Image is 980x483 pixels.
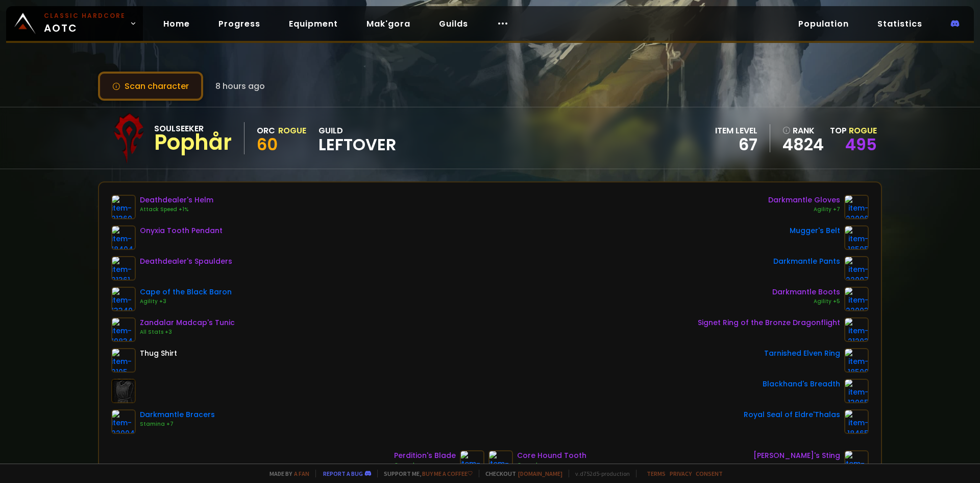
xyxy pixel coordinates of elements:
img: item-22003 [844,287,869,311]
div: Tarnished Elven Ring [764,348,840,359]
span: v. d752d5 - production [569,470,630,477]
img: item-18404 [111,225,136,250]
img: item-22007 [844,256,869,281]
button: Scan character [98,72,203,101]
span: 8 hours ago [215,80,265,93]
a: Mak'gora [358,13,419,34]
span: Checkout [479,470,562,477]
div: Signet Ring of the Bronze Dragonflight [698,317,840,328]
div: Pophår [154,135,232,150]
div: Darkmantle Boots [772,287,840,297]
div: Crusader [517,461,586,469]
div: Agility +3 [140,297,232,306]
img: item-21203 [844,317,869,342]
div: Attack Speed +1% [140,205,213,214]
a: 495 [845,133,877,156]
div: [PERSON_NAME]'s Sting [753,450,840,461]
div: Royal Seal of Eldre'Thalas [744,409,840,420]
img: item-13965 [844,379,869,403]
a: Buy me a coffee [422,470,473,477]
div: Cape of the Black Baron [140,287,232,297]
small: Classic Hardcore [44,11,126,20]
div: Agility +5 [772,297,840,306]
div: Onyxia Tooth Pendant [140,225,223,236]
div: Darkmantle Gloves [768,195,840,205]
img: item-18805 [488,450,513,475]
span: AOTC [44,11,126,36]
img: item-18816 [460,450,484,475]
div: Blackhand's Breadth [763,379,840,389]
a: Equipment [281,13,346,34]
div: Orc [257,124,275,137]
div: Darkmantle Bracers [140,409,215,420]
img: item-21360 [111,195,136,219]
a: Consent [696,470,723,477]
div: Thug Shirt [140,348,177,359]
div: Top [830,124,877,137]
img: item-20038 [844,450,869,475]
a: Home [155,13,198,34]
img: item-18505 [844,225,869,250]
a: Population [790,13,857,34]
a: Classic HardcoreAOTC [6,6,143,41]
div: All Stats +3 [140,328,235,336]
a: Statistics [869,13,930,34]
img: item-22006 [844,195,869,219]
div: Agility +7 [768,205,840,214]
div: Core Hound Tooth [517,450,586,461]
div: Deathdealer's Helm [140,195,213,205]
a: [DOMAIN_NAME] [518,470,562,477]
span: LEFTOVER [318,137,396,152]
a: a fan [294,470,309,477]
img: item-21361 [111,256,136,281]
a: Terms [647,470,666,477]
div: Rogue [278,124,306,137]
div: Perdition's Blade [394,450,456,461]
div: Stamina +7 [140,420,215,428]
span: Made by [263,470,309,477]
span: 60 [257,133,278,156]
a: Privacy [670,470,692,477]
a: Progress [210,13,268,34]
img: item-22004 [111,409,136,434]
div: Zandalar Madcap's Tunic [140,317,235,328]
img: item-18500 [844,348,869,373]
a: Report a bug [323,470,363,477]
a: Guilds [431,13,476,34]
div: Deathdealer's Spaulders [140,256,232,267]
div: Soulseeker [154,122,232,135]
div: guild [318,124,396,152]
div: Mugger's Belt [790,225,840,236]
div: rank [782,124,824,137]
img: item-18465 [844,409,869,434]
img: item-19834 [111,317,136,342]
img: item-2105 [111,348,136,373]
div: 67 [715,137,757,152]
div: Crusader [394,461,456,469]
img: item-13340 [111,287,136,311]
div: item level [715,124,757,137]
span: Rogue [849,125,877,136]
a: 4824 [782,137,824,152]
span: Support me, [377,470,473,477]
div: Darkmantle Pants [773,256,840,267]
